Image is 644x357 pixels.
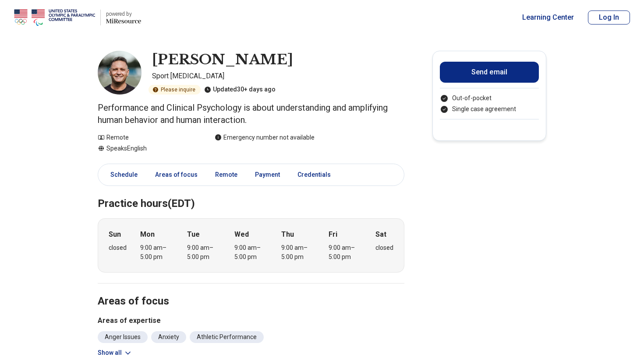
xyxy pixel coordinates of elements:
[187,229,200,240] strong: Tue
[98,133,197,142] div: Remote
[106,10,141,17] p: powered by
[250,166,285,184] a: Payment
[98,331,148,343] li: Anger Issues
[98,51,142,94] img: Scott Goldman, Sport Psychologist
[281,243,315,262] div: 9:00 am – 5:00 pm
[440,94,539,103] li: Out-of-pocket
[98,175,404,211] h2: Practice hours (EDT)
[292,166,341,184] a: Credentials
[187,243,221,262] div: 9:00 am – 5:00 pm
[98,218,404,273] div: When does the program meet?
[151,331,186,343] li: Anxiety
[149,85,201,94] div: Please inquire
[98,144,197,153] div: Speaks English
[234,243,268,262] div: 9:00 am – 5:00 pm
[375,229,386,240] strong: Sat
[150,166,203,184] a: Areas of focus
[14,3,141,31] a: Home page
[98,315,404,326] h3: Areas of expertise
[190,331,264,343] li: Athletic Performance
[140,243,174,262] div: 9:00 am – 5:00 pm
[329,229,337,240] strong: Fri
[281,229,294,240] strong: Thu
[329,243,362,262] div: 9:00 am – 5:00 pm
[152,51,293,69] h1: [PERSON_NAME]
[215,133,315,142] div: Emergency number not available
[140,229,155,240] strong: Mon
[152,71,404,81] p: Sport [MEDICAL_DATA]
[440,94,539,114] ul: Payment options
[522,12,574,23] a: Learning Center
[210,166,243,184] a: Remote
[440,105,539,114] li: Single case agreement
[109,229,121,240] strong: Sun
[100,166,143,184] a: Schedule
[375,243,393,252] div: closed
[234,229,249,240] strong: Wed
[98,101,404,126] p: Performance and Clinical Psychology is about understanding and amplifying human behavior and huma...
[204,85,276,94] div: Updated 30+ days ago
[109,243,127,252] div: closed
[440,62,539,83] button: Send email
[98,273,404,309] h2: Areas of focus
[588,10,630,24] button: Log In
